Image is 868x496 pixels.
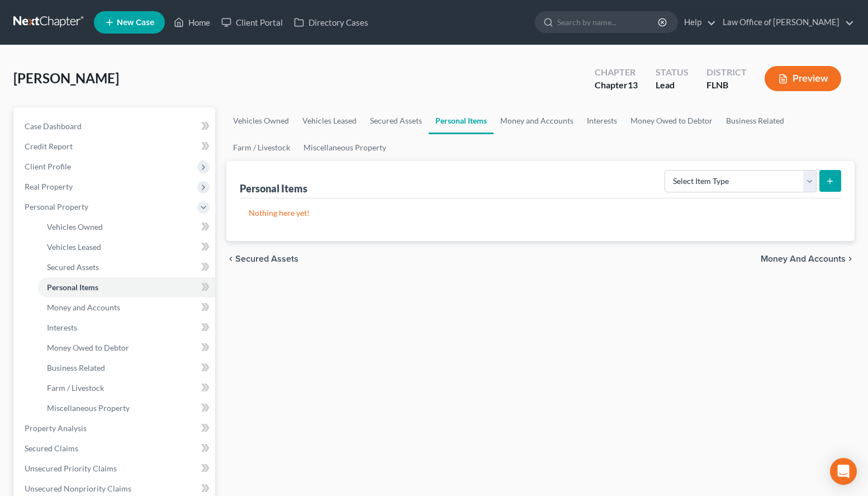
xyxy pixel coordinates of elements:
span: Case Dashboard [25,121,82,131]
div: District [706,66,747,79]
span: Business Related [47,363,105,372]
a: Home [168,12,216,32]
a: Directory Cases [288,12,374,32]
a: Vehicles Leased [38,237,215,257]
a: Money and Accounts [38,297,215,318]
span: Property Analysis [25,423,87,433]
a: Personal Items [429,107,494,134]
a: Secured Assets [363,107,429,134]
i: chevron_left [226,254,235,263]
div: Chapter [595,66,638,79]
span: Interests [47,323,77,332]
a: Client Portal [216,12,288,32]
a: Personal Items [38,277,215,297]
span: [PERSON_NAME] [13,70,119,86]
a: Unsecured Priority Claims [16,459,215,479]
span: 13 [628,79,638,90]
a: Vehicles Leased [296,107,363,134]
span: Money and Accounts [761,254,846,263]
a: Vehicles Owned [38,217,215,237]
span: Secured Assets [47,262,99,272]
a: Money Owed to Debtor [624,107,719,134]
span: Vehicles Leased [47,242,101,252]
a: Money Owed to Debtor [38,338,215,358]
input: Search by name... [557,12,660,32]
span: Personal Property [25,202,88,211]
span: New Case [117,18,154,27]
button: chevron_left Secured Assets [226,254,298,263]
span: Credit Report [25,141,73,151]
span: Unsecured Nonpriority Claims [25,484,131,493]
span: Secured Assets [235,254,298,263]
div: Chapter [595,79,638,92]
p: Nothing here yet! [249,207,832,219]
a: Law Office of [PERSON_NAME] [717,12,854,32]
a: Credit Report [16,136,215,157]
div: Open Intercom Messenger [830,458,857,485]
a: Miscellaneous Property [297,134,393,161]
a: Interests [38,318,215,338]
div: FLNB [706,79,747,92]
span: Secured Claims [25,443,78,453]
a: Business Related [38,358,215,378]
span: Vehicles Owned [47,222,103,232]
a: Case Dashboard [16,116,215,136]
span: Miscellaneous Property [47,403,130,413]
div: Lead [656,79,689,92]
span: Client Profile [25,162,71,171]
div: Personal Items [240,182,307,195]
a: Business Related [719,107,791,134]
span: Personal Items [47,282,98,292]
button: Money and Accounts chevron_right [761,254,855,263]
span: Farm / Livestock [47,383,104,393]
span: Real Property [25,182,73,191]
a: Vehicles Owned [226,107,296,134]
a: Property Analysis [16,418,215,438]
a: Help [679,12,716,32]
a: Miscellaneous Property [38,398,215,418]
a: Secured Claims [16,438,215,459]
span: Money and Accounts [47,303,120,312]
button: Preview [765,66,841,91]
div: Status [656,66,689,79]
span: Unsecured Priority Claims [25,464,117,473]
a: Secured Assets [38,257,215,277]
a: Money and Accounts [494,107,580,134]
span: Money Owed to Debtor [47,343,129,352]
i: chevron_right [846,254,855,263]
a: Interests [580,107,624,134]
a: Farm / Livestock [226,134,297,161]
a: Farm / Livestock [38,378,215,398]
